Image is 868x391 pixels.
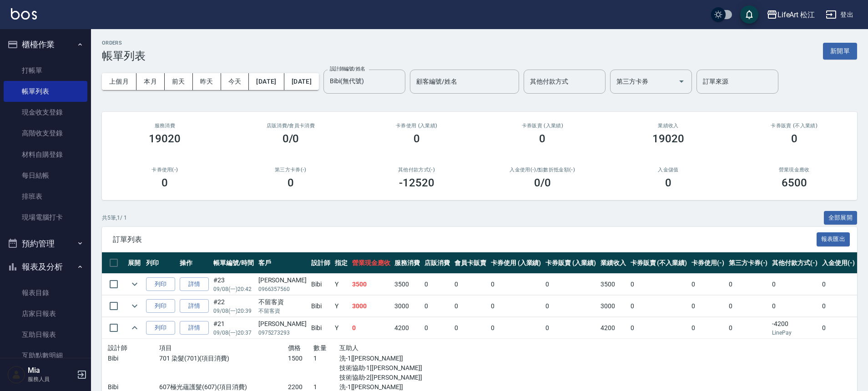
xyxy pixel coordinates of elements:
[543,274,598,295] td: 0
[534,176,551,189] h3: 0 /0
[239,123,343,129] h2: 店販消費 /會員卡消費
[146,299,175,313] button: 列印
[364,123,469,129] h2: 卡券使用 (入業績)
[652,132,684,145] h3: 19020
[742,123,846,129] h2: 卡券販賣 (不入業績)
[258,276,307,285] div: [PERSON_NAME]
[4,144,87,165] a: 材料自購登錄
[161,176,168,189] h3: 0
[309,274,333,295] td: Bibi
[689,296,727,317] td: 0
[820,296,857,317] td: 0
[689,274,727,295] td: 0
[598,296,628,317] td: 3000
[689,317,727,339] td: 0
[146,277,175,291] button: 列印
[128,277,141,291] button: expand row
[820,317,857,339] td: 0
[727,296,770,317] td: 0
[350,296,393,317] td: 3000
[221,73,249,90] button: 今天
[770,274,820,295] td: 0
[489,274,544,295] td: 0
[628,296,689,317] td: 0
[782,176,807,189] h3: 6500
[817,235,850,243] a: 報表匯出
[7,366,25,384] img: Person
[149,132,181,145] h3: 19020
[128,321,141,335] button: expand row
[422,296,452,317] td: 0
[422,252,452,274] th: 店販消費
[258,319,307,329] div: [PERSON_NAME]
[489,252,544,274] th: 卡券使用 (入業績)
[777,9,815,20] div: LifeArt 松江
[128,299,141,313] button: expand row
[239,167,343,173] h2: 第三方卡券(-)
[4,102,87,123] a: 現金收支登錄
[258,285,307,293] p: 0966357560
[180,321,209,335] a: 詳情
[364,167,469,173] h2: 其他付款方式(-)
[598,252,628,274] th: 業績收入
[4,303,87,324] a: 店家日報表
[823,43,857,60] button: 新開單
[489,317,544,339] td: 0
[727,274,770,295] td: 0
[674,74,689,89] button: Open
[333,317,350,339] td: Y
[422,317,452,339] td: 0
[165,73,193,90] button: 前天
[4,123,87,144] a: 高階收支登錄
[392,296,422,317] td: 3000
[288,354,314,363] p: 1500
[339,354,417,363] p: 洗-1[[PERSON_NAME]]
[770,252,820,274] th: 其他付款方式(-)
[414,132,420,145] h3: 0
[820,252,857,274] th: 入金使用(-)
[598,274,628,295] td: 3500
[770,317,820,339] td: -4200
[399,176,434,189] h3: -12520
[339,373,417,382] p: 技術協助-2[[PERSON_NAME]]
[258,297,307,307] div: 不留客資
[159,344,172,351] span: 項目
[543,317,598,339] td: 0
[288,176,294,189] h3: 0
[211,296,256,317] td: #22
[211,252,256,274] th: 帳單編號/時間
[180,299,209,313] a: 詳情
[770,296,820,317] td: 0
[102,50,146,62] h3: 帳單列表
[193,73,221,90] button: 昨天
[333,296,350,317] td: Y
[350,274,393,295] td: 3500
[108,344,127,351] span: 設計師
[4,255,87,279] button: 報表及分析
[28,366,74,375] h5: Mia
[4,207,87,228] a: 現場電腦打卡
[213,307,254,315] p: 09/08 (一) 20:39
[11,8,37,20] img: Logo
[598,317,628,339] td: 4200
[309,296,333,317] td: Bibi
[628,274,689,295] td: 0
[113,235,817,244] span: 訂單列表
[177,252,211,274] th: 操作
[102,40,146,46] h2: ORDERS
[180,277,209,291] a: 詳情
[392,274,422,295] td: 3500
[452,274,489,295] td: 0
[211,274,256,295] td: #23
[489,296,544,317] td: 0
[113,167,217,173] h2: 卡券使用(-)
[628,252,689,274] th: 卡券販賣 (不入業績)
[288,344,301,351] span: 價格
[313,344,327,351] span: 數量
[490,123,595,129] h2: 卡券販賣 (入業績)
[211,317,256,339] td: #21
[350,252,393,274] th: 營業現金應收
[452,296,489,317] td: 0
[126,252,144,274] th: 展開
[258,307,307,315] p: 不留客資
